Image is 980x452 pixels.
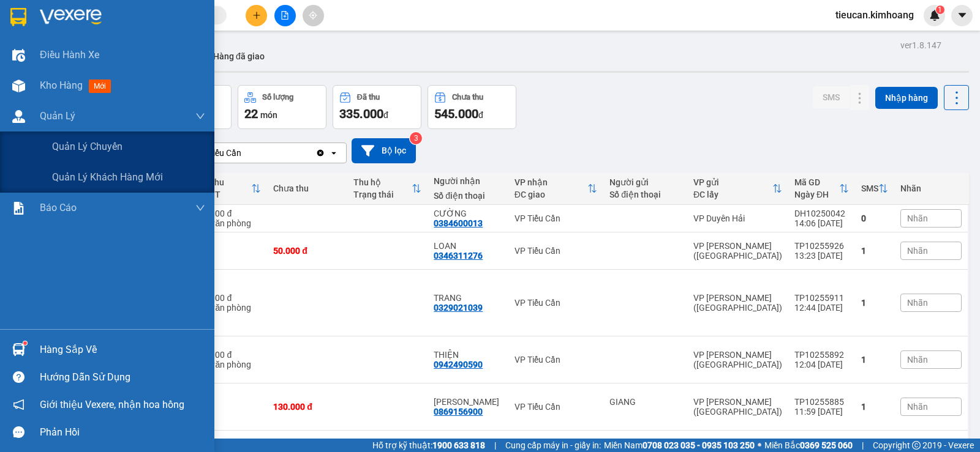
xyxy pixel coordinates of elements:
[514,355,598,365] div: VP Tiểu Cần
[410,132,422,144] sup: 3
[693,241,782,261] div: VP [PERSON_NAME] ([GEOGRAPHIC_DATA])
[788,172,855,205] th: Toggle SortBy
[40,108,75,124] span: Quản Lý
[281,11,289,20] span: file-add
[875,87,938,109] button: Nhập hàng
[861,246,888,256] div: 1
[855,172,894,205] th: Toggle SortBy
[40,368,205,387] div: Hướng dẫn sử dụng
[514,246,598,256] div: VP Tiểu Cần
[238,85,326,129] button: Số lượng22món
[13,426,24,438] span: message
[957,10,968,21] span: caret-down
[794,397,849,407] div: TP10255885
[693,213,782,223] div: VP Duyên Hải
[609,177,681,187] div: Người gửi
[352,138,416,163] button: Bộ lọc
[794,360,849,369] div: 12:04 [DATE]
[198,360,261,369] div: Tại văn phòng
[12,110,25,123] img: warehouse-icon
[900,183,962,193] div: Nhãn
[514,190,588,199] div: ĐC giao
[273,402,341,412] div: 130.000 đ
[198,293,261,303] div: 70.000 đ
[89,80,111,93] span: mới
[907,355,928,365] span: Nhãn
[861,402,888,412] div: 1
[478,110,483,120] span: đ
[609,397,681,407] div: GIANG
[813,86,850,108] button: SMS
[505,439,601,452] span: Cung cấp máy in - giấy in:
[12,202,25,215] img: solution-icon
[357,93,380,102] div: Đã thu
[912,441,921,450] span: copyright
[604,439,755,452] span: Miền Nam
[794,303,849,313] div: 12:44 [DATE]
[861,183,878,193] div: SMS
[40,80,83,91] span: Kho hàng
[434,350,502,360] div: THIỆN
[198,177,251,187] div: Đã thu
[40,200,77,215] span: Báo cáo
[303,5,324,26] button: aim
[198,209,261,218] div: 40.000 đ
[494,439,496,452] span: |
[333,85,421,129] button: Đã thu335.000đ
[372,439,485,452] span: Hỗ trợ kỹ thuật:
[609,190,681,199] div: Số điện thoại
[693,190,772,199] div: ĐC lấy
[434,303,483,313] div: 0329021039
[12,49,25,62] img: warehouse-icon
[693,293,782,313] div: VP [PERSON_NAME] ([GEOGRAPHIC_DATA])
[274,5,296,26] button: file-add
[260,110,277,120] span: món
[40,397,184,412] span: Giới thiệu Vexere, nhận hoa hồng
[936,6,944,14] sup: 1
[452,93,483,102] div: Chưa thu
[353,190,412,199] div: Trạng thái
[794,209,849,218] div: DH10250042
[434,397,502,407] div: HUỲNH DIỆP
[800,440,853,450] strong: 0369 525 060
[434,176,502,186] div: Người nhận
[309,11,317,20] span: aim
[434,241,502,251] div: LOAN
[794,241,849,251] div: TP10255926
[794,251,849,261] div: 13:23 [DATE]
[514,298,598,308] div: VP Tiểu Cần
[198,218,261,228] div: Tại văn phòng
[758,443,761,448] span: ⚪️
[938,6,942,14] span: 1
[315,148,325,158] svg: Clear value
[514,177,588,187] div: VP nhận
[329,148,339,158] svg: open
[514,402,598,412] div: VP Tiểu Cần
[434,218,483,228] div: 0384600013
[273,183,341,193] div: Chưa thu
[434,106,478,121] span: 545.000
[434,209,502,218] div: CƯỜNG
[794,218,849,228] div: 14:06 [DATE]
[794,407,849,417] div: 11:59 [DATE]
[907,298,928,308] span: Nhãn
[794,293,849,303] div: TP10255911
[12,80,25,92] img: warehouse-icon
[693,397,782,417] div: VP [PERSON_NAME] ([GEOGRAPHIC_DATA])
[434,251,483,261] div: 0346311276
[23,341,27,345] sup: 1
[643,440,755,450] strong: 0708 023 035 - 0935 103 250
[353,177,412,187] div: Thu hộ
[428,85,516,129] button: Chưa thu545.000đ
[13,371,24,383] span: question-circle
[40,47,99,62] span: Điều hành xe
[40,341,205,359] div: Hàng sắp về
[383,110,388,120] span: đ
[339,106,383,121] span: 335.000
[195,203,205,213] span: down
[907,246,928,256] span: Nhãn
[514,213,598,223] div: VP Tiểu Cần
[794,350,849,360] div: TP10255892
[861,213,888,223] div: 0
[794,190,839,199] div: Ngày ĐH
